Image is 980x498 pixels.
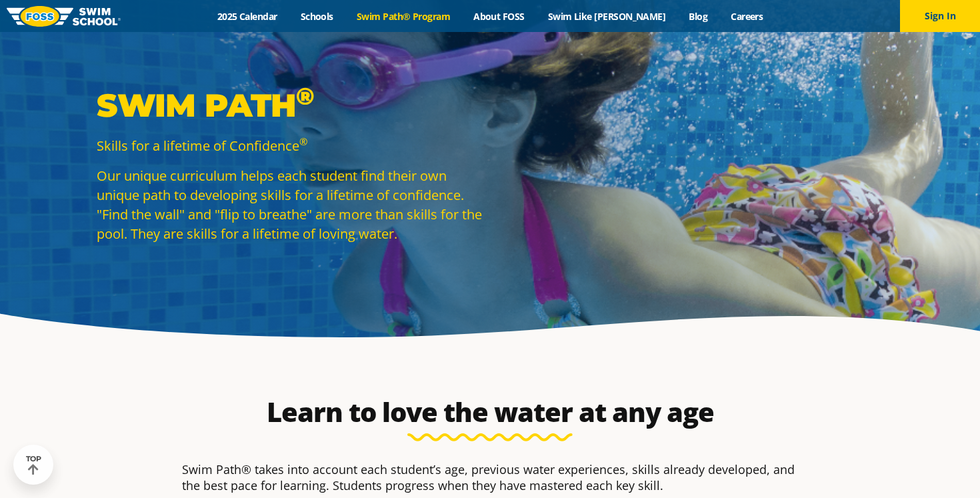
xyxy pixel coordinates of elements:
a: 2025 Calendar [205,10,289,23]
a: About FOSS [462,10,537,23]
a: Schools [289,10,345,23]
a: Blog [677,10,719,23]
p: Skills for a lifetime of Confidence [97,136,483,155]
p: Swim Path® takes into account each student’s age, previous water experiences, skills already deve... [182,461,798,493]
p: Swim Path [97,85,483,125]
p: Our unique curriculum helps each student find their own unique path to developing skills for a li... [97,166,483,243]
a: Swim Like [PERSON_NAME] [536,10,677,23]
img: FOSS Swim School Logo [7,6,121,27]
h2: Learn to love the water at any age [175,396,805,428]
a: Careers [719,10,775,23]
a: Swim Path® Program [345,10,461,23]
sup: ® [296,81,314,111]
sup: ® [299,135,307,148]
div: TOP [26,455,41,475]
